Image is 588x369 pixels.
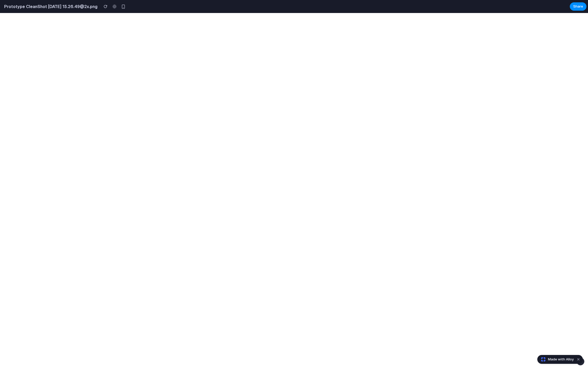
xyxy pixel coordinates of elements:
[570,2,586,11] button: Share
[2,3,97,10] h2: Prototype CleanShot [DATE] 15.26.49@2x.png
[575,356,582,363] button: Dismiss watermark
[548,357,574,362] span: Made with Alloy
[538,357,574,362] a: Made with Alloy
[573,4,583,9] span: Share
